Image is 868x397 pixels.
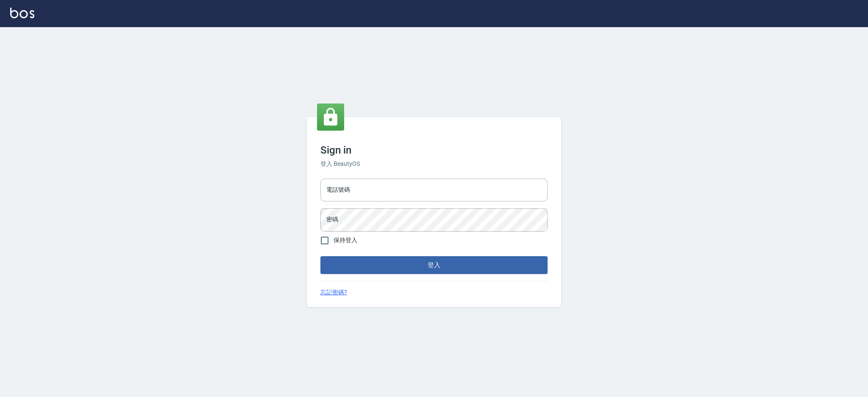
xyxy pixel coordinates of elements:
[320,144,548,156] h3: Sign in
[320,159,548,168] h6: 登入 BeautyOS
[320,256,548,274] button: 登入
[334,236,357,245] span: 保持登入
[10,8,34,18] img: Logo
[320,288,347,297] a: 忘記密碼?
